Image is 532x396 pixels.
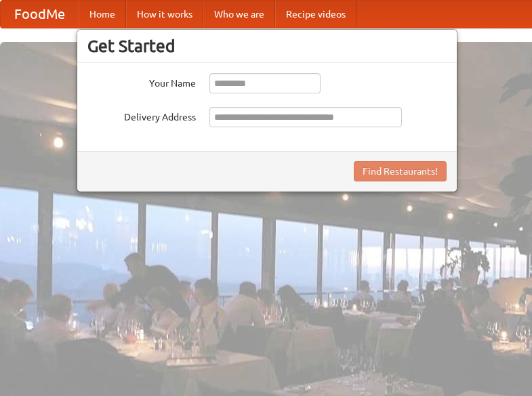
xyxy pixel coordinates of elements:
[354,161,447,181] button: Find Restaurants!
[79,1,126,28] a: Home
[87,73,196,90] label: Your Name
[1,1,79,28] a: FoodMe
[126,1,203,28] a: How it works
[87,36,447,56] h3: Get Started
[203,1,275,28] a: Who we are
[275,1,356,28] a: Recipe videos
[87,107,196,124] label: Delivery Address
